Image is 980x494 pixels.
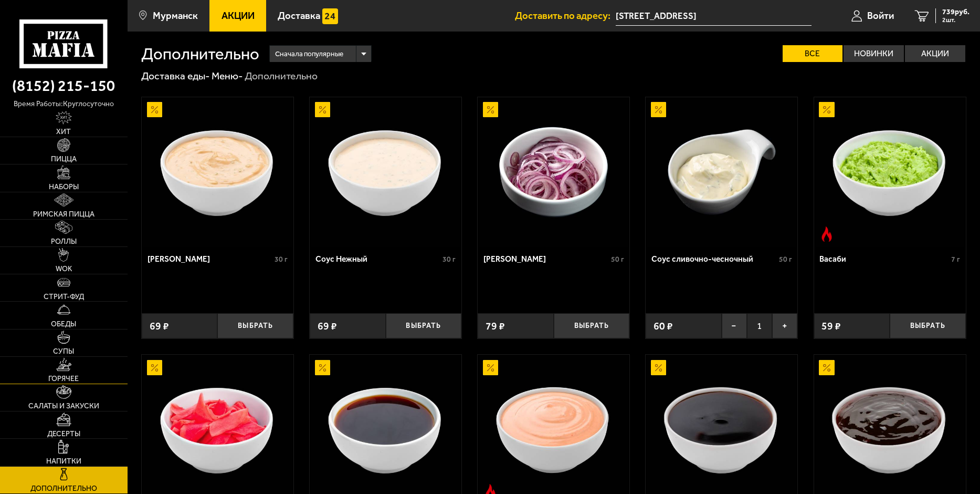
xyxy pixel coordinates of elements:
span: Салаты и закуски [28,403,99,410]
a: АкционныйСоус сливочно-чесночный [646,97,797,247]
span: 1 [747,313,772,338]
img: Соус Деликатес [143,97,292,247]
img: Акционный [651,102,666,117]
img: Акционный [483,102,498,117]
span: Стрит-фуд [44,293,84,301]
label: Акции [905,45,965,62]
img: Акционный [819,360,834,375]
span: Пицца [51,156,77,163]
img: Васаби [815,97,965,247]
img: Акционный [147,102,162,117]
span: 79 ₽ [486,321,505,331]
img: Акционный [315,102,330,117]
span: Обеды [51,321,76,328]
div: Дополнительно [245,69,318,83]
img: Акционный [651,360,666,375]
span: Мурманск, улица Баумана, 5 [616,6,812,26]
a: Меню- [212,70,243,82]
div: [PERSON_NAME] [483,254,608,264]
img: Соус сливочно-чесночный [647,97,797,247]
span: Сначала популярные [275,44,343,64]
span: 60 ₽ [654,321,673,331]
span: Напитки [46,458,81,465]
img: Акционный [147,360,162,375]
a: АкционныйСоус Деликатес [142,97,293,247]
span: 69 ₽ [318,321,337,331]
span: Акции [222,11,255,21]
label: Все [783,45,843,62]
a: АкционныйСоус Нежный [310,97,461,247]
span: Хит [56,128,71,136]
input: Ваш адрес доставки [616,6,812,26]
span: Доставка [278,11,320,21]
div: Васаби [819,254,949,264]
a: Доставка еды- [141,70,210,82]
span: 7 г [951,255,960,264]
img: Соус Нежный [311,97,460,247]
span: Доставить по адресу: [515,11,616,21]
button: Выбрать [386,313,462,338]
a: АкционныйЛук маринованный [478,97,629,247]
span: Роллы [51,238,77,245]
div: Соус Нежный [315,254,440,264]
span: 50 г [779,255,792,264]
div: Соус сливочно-чесночный [651,254,776,264]
h1: Дополнительно [141,46,259,62]
button: + [772,313,797,338]
span: 2 шт. [942,17,970,23]
img: 15daf4d41897b9f0e9f617042186c801.svg [322,8,338,24]
span: 739 руб. [942,8,970,16]
span: Дополнительно [30,485,97,492]
span: Римская пицца [33,211,94,218]
a: АкционныйОстрое блюдоВасаби [814,97,966,247]
span: Супы [53,348,74,355]
span: Наборы [49,183,79,191]
span: 59 ₽ [821,321,841,331]
img: Акционный [315,360,330,375]
span: Войти [867,11,894,21]
span: 69 ₽ [150,321,169,331]
button: − [722,313,747,338]
img: Акционный [819,102,834,117]
span: WOK [56,265,72,273]
span: Горячее [48,375,79,383]
button: Выбрать [217,313,293,338]
span: 50 г [611,255,624,264]
span: 30 г [275,255,288,264]
button: Выбрать [554,313,630,338]
span: Мурманск [153,11,198,21]
span: 30 г [442,255,456,264]
div: [PERSON_NAME] [147,254,272,264]
img: Акционный [483,360,498,375]
img: Острое блюдо [819,227,834,242]
span: Десерты [47,430,80,438]
button: Выбрать [890,313,966,338]
img: Лук маринованный [479,97,628,247]
label: Новинки [844,45,904,62]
